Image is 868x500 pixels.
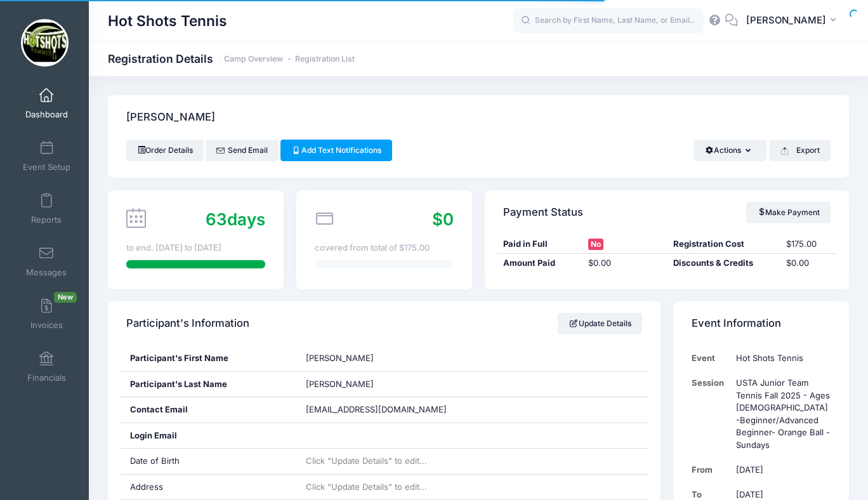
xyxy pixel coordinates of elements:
[306,456,427,466] span: Click "Update Details" to edit...
[16,239,77,284] a: Messages
[667,257,780,270] div: Discounts & Credits
[108,6,227,36] h1: Hot Shots Tennis
[497,257,582,270] div: Amount Paid
[497,238,582,251] div: Paid in Full
[503,194,583,230] h4: Payment Status
[23,162,70,173] span: Event Setup
[121,372,296,397] div: Participant's Last Name
[730,457,831,482] td: [DATE]
[692,306,781,342] h4: Event Information
[780,238,836,251] div: $175.00
[588,239,603,250] span: No
[121,475,296,500] div: Address
[730,371,831,457] td: USTA Junior Team Tennis Fall 2025 - Ages [DEMOGRAPHIC_DATA] -Beginner/Advanced Beginner- Orange B...
[295,55,355,64] a: Registration List
[16,187,77,231] a: Reports
[16,81,77,126] a: Dashboard
[558,313,642,334] a: Update Details
[692,457,730,482] td: From
[432,209,454,229] span: $0
[121,423,296,449] div: Login Email
[692,346,730,371] td: Event
[206,209,227,229] span: 63
[27,372,66,383] span: Financials
[16,134,77,178] a: Event Setup
[108,52,355,65] h1: Registration Details
[667,238,780,251] div: Registration Cost
[21,19,69,67] img: Hot Shots Tennis
[31,214,62,225] span: Reports
[126,242,265,254] div: to end. [DATE] to [DATE]
[121,346,296,371] div: Participant's First Name
[694,140,766,161] button: Actions
[738,6,849,36] button: [PERSON_NAME]
[730,346,831,371] td: Hot Shots Tennis
[746,202,831,223] a: Make Payment
[306,482,427,492] span: Click "Update Details" to edit...
[26,267,67,278] span: Messages
[54,292,77,303] span: New
[280,140,392,161] a: Add Text Notifications
[206,140,279,161] a: Send Email
[121,449,296,474] div: Date of Birth
[582,257,667,270] div: $0.00
[206,207,265,232] div: days
[16,345,77,389] a: Financials
[769,140,831,161] button: Export
[315,242,454,254] div: covered from total of $175.00
[121,397,296,423] div: Contact Email
[306,353,374,363] span: [PERSON_NAME]
[224,55,283,64] a: Camp Overview
[692,371,730,457] td: Session
[126,100,215,136] h4: [PERSON_NAME]
[513,8,704,34] input: Search by First Name, Last Name, or Email...
[126,306,249,342] h4: Participant's Information
[306,404,447,414] span: [EMAIL_ADDRESS][DOMAIN_NAME]
[780,257,836,270] div: $0.00
[306,379,374,389] span: [PERSON_NAME]
[126,140,204,161] a: Order Details
[30,320,63,331] span: Invoices
[25,109,68,120] span: Dashboard
[746,13,826,27] span: [PERSON_NAME]
[16,292,77,336] a: InvoicesNew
